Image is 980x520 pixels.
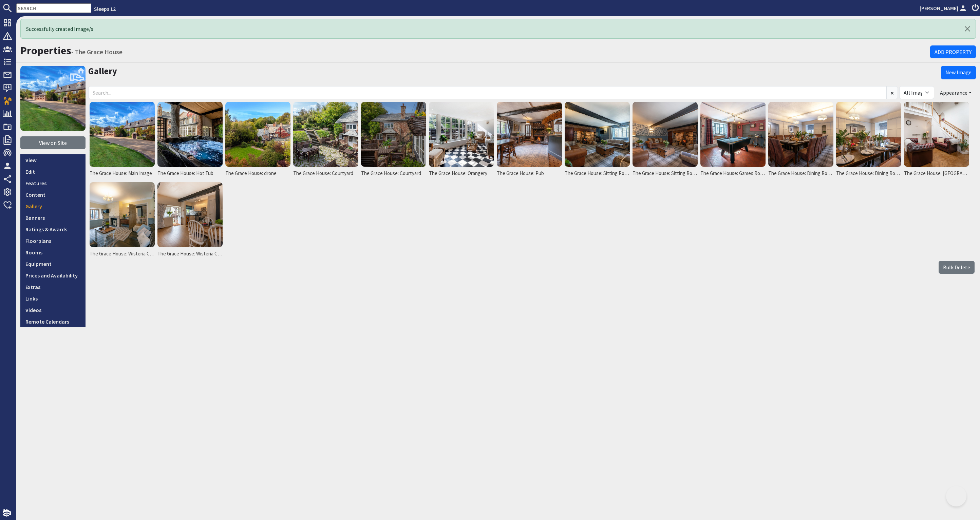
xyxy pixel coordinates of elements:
a: Sleeps 12 [94,5,116,12]
img: The Grace House: Pub [497,102,562,167]
img: The Grace House: Dining Room [836,102,901,167]
a: The Grace House: Main Image [88,100,156,181]
input: SEARCH [16,3,91,13]
a: Remote Calendars [20,316,86,327]
a: Floorplans [20,235,86,247]
small: - The Grace House [71,48,122,56]
img: The Grace House: Wisteria Cottage Sitting Room [90,182,155,247]
span: The Grace House: Orangery [429,170,487,177]
a: New Image [941,66,976,79]
a: View [20,154,86,166]
a: View on Site [20,136,86,149]
a: The Grace House: Hot Tub [156,100,224,181]
a: The Grace House: Courtyard [292,100,360,181]
a: The Grace House: Dining Room [767,100,835,181]
span: The Grace House: Hot Tub [157,170,213,177]
img: The Grace House: drone [225,102,290,167]
a: The Grace House: Dining Room [835,100,903,181]
a: Add Property [930,45,976,58]
div: Successfully created Image/s [20,19,976,39]
a: The Grace House: Games Room [699,100,767,181]
a: The Grace House: Pub [495,100,563,181]
a: The Grace House: Sitting Room [631,100,699,181]
img: The Grace House: Dining Room [768,102,833,167]
span: The Grace House: drone [225,170,277,177]
input: Search... [88,86,887,99]
img: The Grace House: Games Room [700,102,766,167]
span: The Grace House: [GEOGRAPHIC_DATA] [904,170,969,177]
a: Content [20,189,86,200]
a: Prices and Availability [20,270,86,281]
span: The Grace House: Sitting Room [633,170,698,177]
a: Links [20,293,86,304]
a: Banners [20,212,86,224]
img: The Grace House: Wisteria Cottage Kitchen [157,182,223,247]
a: Ratings & Awards [20,224,86,235]
span: The Grace House: Courtyard [293,170,353,177]
img: The Grace House: Orangery [429,102,494,167]
img: The Grace House: Courtyard [361,102,426,167]
a: The Grace House: Wisteria Cottage Sitting Room [88,181,156,261]
span: The Grace House: Main Image [90,170,152,177]
a: The Grace House: Courtyard [360,100,428,181]
a: The Grace House: drone [224,100,292,181]
img: The Grace House: Courtyard [293,102,358,167]
a: The Grace House: Wisteria Cottage Kitchen [156,181,224,261]
span: The Grace House: Games Room [700,170,766,177]
a: Equipment [20,258,86,270]
a: Gallery [88,65,117,77]
a: The Grace House: [GEOGRAPHIC_DATA] [903,100,970,181]
img: The Grace House: Sitting Room [633,102,698,167]
a: Edit [20,166,86,177]
a: Videos [20,304,86,316]
iframe: Toggle Customer Support [946,486,966,506]
span: The Grace House: Courtyard [361,170,421,177]
label: Bulk Delete [939,261,975,274]
span: The Grace House: Wisteria Cottage Kitchen [157,250,223,258]
span: The Grace House: Wisteria Cottage Sitting Room [90,250,155,258]
a: Extras [20,281,86,293]
a: Features [20,177,86,189]
img: The Grace House: Hot Tub [157,102,223,167]
img: The Grace House: Sitting Room [565,102,630,167]
span: The Grace House: Sitting Room [565,170,630,177]
a: Properties [20,44,71,57]
span: The Grace House: Dining Room [768,170,833,177]
button: Appearance [936,86,976,99]
span: The Grace House: Dining Room [836,170,901,177]
img: The Grace House: Entrance Hall [904,102,969,167]
img: The Grace House's icon [20,66,86,131]
span: The Grace House: Pub [497,170,544,177]
a: The Grace House: Orangery [428,100,495,181]
img: staytech_i_w-64f4e8e9ee0a9c174fd5317b4b171b261742d2d393467e5bdba4413f4f884c10.svg [3,509,11,517]
a: Gallery [20,200,86,212]
a: The Grace House: Sitting Room [563,100,631,181]
a: Rooms [20,247,86,258]
img: The Grace House: Main Image [90,102,155,167]
a: [PERSON_NAME] [920,4,968,12]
